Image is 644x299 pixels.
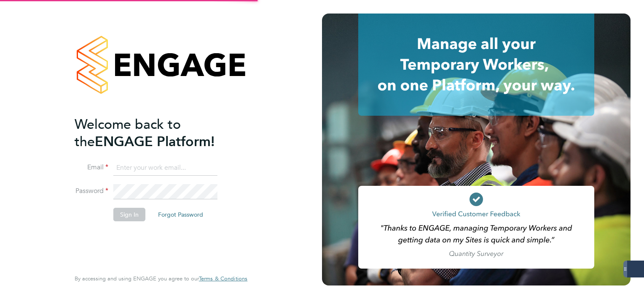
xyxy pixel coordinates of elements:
[151,208,210,221] button: Forgot Password
[75,116,239,150] h2: ENGAGE Platform!
[199,275,247,282] a: Terms & Conditions
[75,275,247,282] span: By accessing and using ENGAGE you agree to our
[113,208,145,221] button: Sign In
[113,160,217,176] input: Enter your work email...
[75,163,108,172] label: Email
[75,116,181,150] span: Welcome back to the
[75,187,108,196] label: Password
